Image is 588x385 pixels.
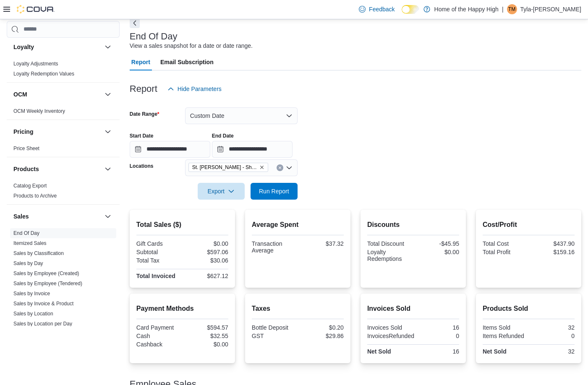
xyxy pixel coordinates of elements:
[483,348,507,355] strong: Net Sold
[13,250,64,257] span: Sales by Classification
[367,348,391,355] strong: Net Sold
[13,230,39,237] span: End Of Day
[252,324,296,331] div: Bottle Deposit
[483,333,527,339] div: Items Refunded
[13,71,74,77] a: Loyalty Redemption Values
[13,90,101,99] button: OCM
[252,240,296,254] div: Transaction Average
[252,304,344,314] h2: Taxes
[13,90,27,99] h3: OCM
[530,249,575,255] div: $159.16
[252,220,344,230] h2: Average Spent
[355,1,398,18] a: Feedback
[367,304,459,314] h2: Invoices Sold
[415,348,459,355] div: 16
[13,290,50,297] span: Sales by Invoice
[369,5,395,13] span: Feedback
[130,42,253,50] div: View a sales snapshot for a date or date range.
[178,85,222,93] span: Hide Parameters
[136,341,181,348] div: Cashback
[7,143,120,157] div: Pricing
[136,273,175,279] strong: Total Invoiced
[415,249,459,255] div: $0.00
[130,163,154,169] label: Locations
[212,133,234,139] label: End Date
[299,240,344,247] div: $37.32
[13,127,101,136] button: Pricing
[483,220,575,230] h2: Cost/Profit
[103,164,113,174] button: Products
[131,54,150,70] span: Report
[130,133,154,139] label: Start Date
[13,165,101,173] button: Products
[13,281,82,286] a: Sales by Employee (Tendered)
[136,240,181,247] div: Gift Cards
[13,146,39,151] a: Price Sheet
[530,240,575,247] div: $437.90
[520,4,581,14] p: Tyla-[PERSON_NAME]
[299,333,344,339] div: $29.86
[483,249,527,255] div: Total Profit
[103,127,113,137] button: Pricing
[13,260,43,266] a: Sales by Day
[198,183,245,200] button: Export
[434,4,499,14] p: Home of the Happy High
[136,257,181,264] div: Total Tax
[13,230,39,236] a: End Of Day
[367,240,412,247] div: Total Discount
[136,333,181,339] div: Cash
[13,291,50,297] a: Sales by Invoice
[367,333,414,339] div: InvoicesRefunded
[103,89,113,99] button: OCM
[259,165,264,170] button: Remove St. Albert - Shoppes @ Giroux - Fire & Flower from selection in this group
[130,31,178,42] h3: End Of Day
[7,228,120,372] div: Sales
[13,260,43,267] span: Sales by Day
[13,127,33,136] h3: Pricing
[530,348,575,355] div: 32
[367,220,459,230] h2: Discounts
[13,192,57,199] span: Products to Archive
[299,324,344,331] div: $0.20
[13,60,58,67] span: Loyalty Adjustments
[13,250,64,256] a: Sales by Classification
[184,240,228,247] div: $0.00
[367,324,412,331] div: Invoices Sold
[13,301,73,307] a: Sales by Invoice & Product
[7,59,120,82] div: Loyalty
[164,81,225,97] button: Hide Parameters
[415,324,459,331] div: 16
[185,107,298,124] button: Custom Date
[13,280,82,287] span: Sales by Employee (Tendered)
[212,141,293,158] input: Press the down key to open a popover containing a calendar.
[13,240,47,246] a: Itemized Sales
[203,183,240,200] span: Export
[13,311,53,317] a: Sales by Location
[13,240,47,247] span: Itemized Sales
[483,240,527,247] div: Total Cost
[483,324,527,331] div: Items Sold
[13,271,79,276] a: Sales by Employee (Created)
[13,108,65,114] span: OCM Weekly Inventory
[192,163,258,172] span: St. [PERSON_NAME] - Shoppes @ [PERSON_NAME] - Fire & Flower
[103,42,113,52] button: Loyalty
[136,249,181,255] div: Subtotal
[13,70,74,77] span: Loyalty Redemption Values
[252,333,296,339] div: GST
[502,4,504,14] p: |
[418,333,459,339] div: 0
[130,111,159,117] label: Date Range
[184,249,228,255] div: $597.06
[13,43,101,51] button: Loyalty
[184,273,228,279] div: $627.12
[259,187,289,195] span: Run Report
[7,106,120,120] div: OCM
[17,5,55,13] img: Cova
[160,54,214,70] span: Email Subscription
[251,183,298,200] button: Run Report
[508,4,515,14] span: TM
[530,324,575,331] div: 32
[136,324,181,331] div: Card Payment
[507,4,517,14] div: Tyla-Moon Simpson
[184,324,228,331] div: $594.57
